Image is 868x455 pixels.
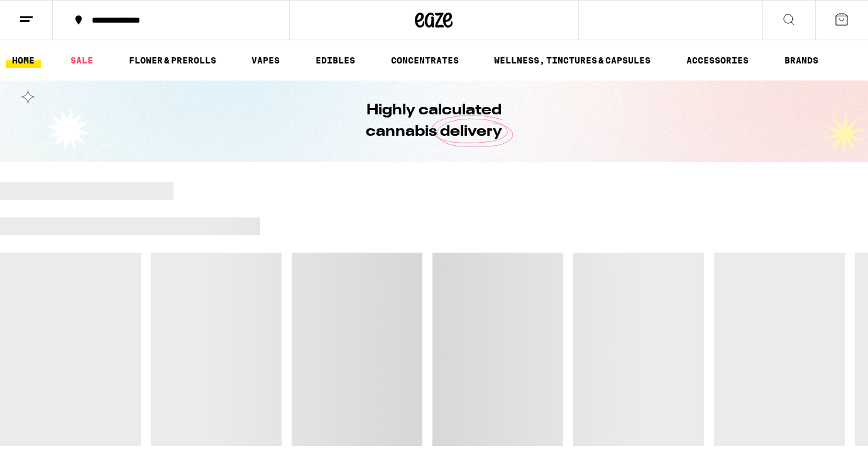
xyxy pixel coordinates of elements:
[123,53,222,68] a: FLOWER & PREROLLS
[64,53,99,68] a: SALE
[778,53,825,68] a: BRANDS
[680,53,755,68] a: ACCESSORIES
[309,53,361,68] a: EDIBLES
[385,53,465,68] a: CONCENTRATES
[6,53,41,68] a: HOME
[331,100,538,143] h1: Highly calculated cannabis delivery
[488,53,657,68] a: WELLNESS, TINCTURES & CAPSULES
[245,53,286,68] a: VAPES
